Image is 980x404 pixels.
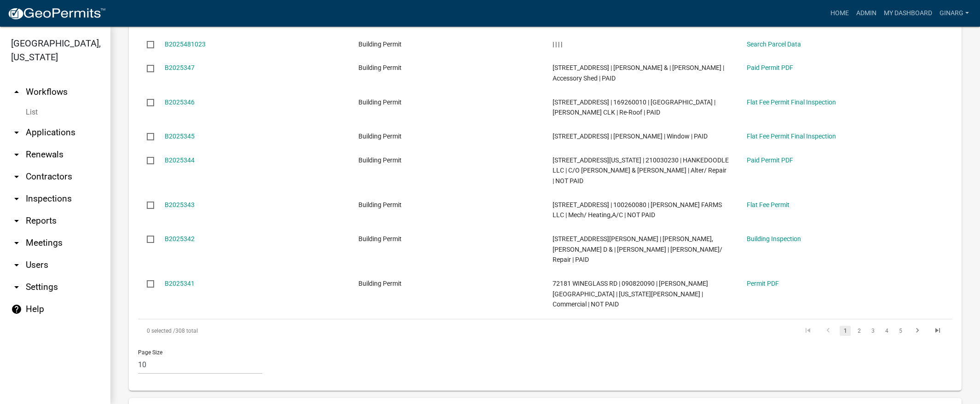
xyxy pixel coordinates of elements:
[165,156,195,164] a: B2025344
[909,326,926,336] a: go to next page
[866,323,880,339] li: page 3
[553,40,562,48] span: | | | |
[936,5,973,22] a: ginarg
[165,280,195,287] a: B2025341
[165,40,206,48] a: B2025481023
[838,323,852,339] li: page 1
[11,304,22,315] i: help
[553,280,708,308] span: 72181 WINEGLASS RD | 090820090 | HILL,DELLA R & | VIRGINIA L CHADBOURNE | Commercial | NOT PAID
[852,323,866,339] li: page 2
[553,64,724,82] span: 19965 630TH AVE | 100170012 | JACOBS,WAYNE & | NANCY JACOBS | Accessory Shed | PAID
[894,323,907,339] li: page 5
[747,133,836,140] a: Flat Fee Permit Final Inspection
[358,280,402,287] span: Building Permit
[165,64,195,71] a: B2025347
[11,149,22,160] i: arrow_drop_down
[11,127,22,138] i: arrow_drop_down
[11,171,22,182] i: arrow_drop_down
[165,235,195,242] a: B2025342
[11,237,22,248] i: arrow_drop_down
[840,326,851,336] a: 1
[358,235,402,242] span: Building Permit
[553,98,715,116] span: 29048 890TH AVE | 169260010 | NEWRY TOWNSHIP | NICOLE KRUGER CLK | Re-Roof | PAID
[880,5,936,22] a: My Dashboard
[827,5,853,22] a: Home
[747,201,790,208] a: Flat Fee Permit
[358,133,402,140] span: Building Permit
[880,323,894,339] li: page 4
[747,280,779,287] a: Permit PDF
[11,215,22,226] i: arrow_drop_down
[819,326,837,336] a: go to previous page
[747,64,793,71] a: Paid Permit PDF
[11,87,22,98] i: arrow_drop_up
[165,98,195,106] a: B2025346
[358,156,402,164] span: Building Permit
[11,260,22,271] i: arrow_drop_down
[165,133,195,140] a: B2025345
[147,328,175,334] span: 0 selected /
[553,235,722,264] span: 154 MILLER AVE | 100250050 | ROSS SR,SCOTT D & | LAURA T ROSS | Alter/ Repair | PAID
[11,282,22,293] i: arrow_drop_down
[358,40,402,48] span: Building Permit
[853,5,880,22] a: Admin
[853,326,865,336] a: 2
[895,326,906,336] a: 5
[747,40,801,48] a: Search Parcel Data
[929,326,946,336] a: go to last page
[553,201,722,219] span: 17313 660TH AVE | 100260080 | DRESCHER FARMS LLC | Mech/ Heating,A/C | NOT PAID
[165,201,195,208] a: B2025343
[553,133,708,140] span: 278 MAIN ST W | 210150040 | BLAKE,JEREMY | Window | PAID
[358,64,402,71] span: Building Permit
[747,98,836,106] a: Flat Fee Permit Final Inspection
[799,326,817,336] a: go to first page
[881,326,892,336] a: 4
[867,326,878,336] a: 3
[553,156,729,185] span: 192 WASHINGTON AVE | 210030230 | HANKEDOODLE LLC | C/O NICHOLAS & AMY HANKE | Alter/ Repair | NOT...
[358,201,402,208] span: Building Permit
[11,193,22,204] i: arrow_drop_down
[358,98,402,106] span: Building Permit
[747,235,801,242] a: Building Inspection
[138,319,460,342] div: 308 total
[747,156,793,164] a: Paid Permit PDF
